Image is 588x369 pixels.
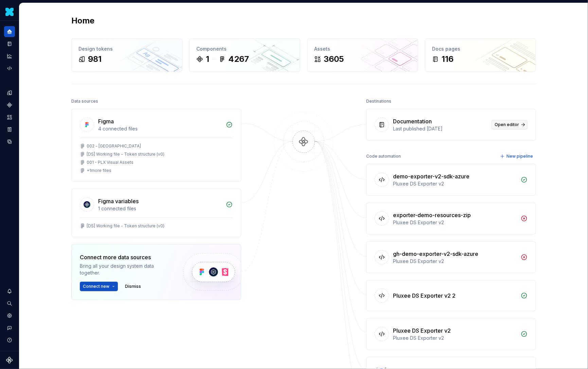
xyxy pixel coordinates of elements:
button: New pipeline [498,152,536,161]
a: Assets3605 [307,38,418,72]
a: Design tokens981 [71,38,182,72]
div: [DS] Working file - Token structure (v0) [87,152,164,157]
div: Data sources [71,96,98,106]
div: Pluxee DS Exporter v2 [393,219,517,226]
a: Components [4,100,15,110]
div: exporter-demo-resources-zip [393,211,471,219]
div: 4267 [228,54,249,65]
div: Pluxee DS Exporter v2 [393,258,517,265]
div: [DS] Working file - Token structure (v0) [87,223,164,229]
a: Code automation [4,63,15,74]
a: Components14267 [189,38,300,72]
a: Home [4,26,15,37]
div: Assets [314,46,411,52]
button: Search ⌘K [4,298,15,309]
div: 1 connected files [98,205,222,212]
div: Pluxee DS Exporter v2 [393,327,451,335]
div: 3605 [324,54,344,65]
div: 001 - PLX Visual Assets [87,160,133,165]
div: Destinations [366,96,391,106]
a: Figma4 connected files002 - [GEOGRAPHIC_DATA][DS] Working file - Token structure (v0)001 - PLX Vi... [71,109,241,182]
div: gh-demo-exporter-v2-sdk-azure [393,250,478,258]
span: Dismiss [125,284,141,289]
a: Open editor [492,120,528,129]
div: Pluxee DS Exporter v2 [393,180,517,187]
a: Docs pages116 [425,38,536,72]
a: Data sources [4,136,15,147]
span: Open editor [495,122,519,127]
button: Dismiss [122,282,144,291]
div: Bring all your design system data together. [80,263,172,276]
h2: Home [71,15,94,26]
span: New pipeline [506,154,533,159]
div: 116 [442,54,453,65]
div: + 1 more files [87,168,111,173]
div: Components [196,46,293,52]
a: Figma variables1 connected files[DS] Working file - Token structure (v0) [71,189,241,237]
div: 4 connected files [98,125,222,132]
a: Assets [4,112,15,123]
a: Documentation [4,38,15,49]
a: Storybook stories [4,124,15,135]
span: Connect new [83,284,109,289]
div: Design tokens [78,46,175,52]
div: Documentation [393,117,432,125]
div: Pluxee DS Exporter v2 2 [393,292,456,300]
img: 8442b5b3-d95e-456d-8131-d61e917d6403.png [5,8,14,16]
div: Figma variables [98,197,139,205]
svg: Supernova Logo [6,357,13,364]
div: Connect more data sources [80,253,172,261]
div: Code automation [366,152,401,161]
div: 1 [206,54,209,65]
div: Figma [98,117,114,125]
div: Pluxee DS Exporter v2 [393,335,517,341]
div: demo-exporter-v2-sdk-azure [393,172,469,180]
button: Connect new [80,282,118,291]
div: 981 [88,54,102,65]
a: Settings [4,310,15,321]
a: Analytics [4,51,15,62]
button: Contact support [4,322,15,333]
a: Design tokens [4,87,15,98]
div: Last published [DATE] [393,125,487,132]
button: Notifications [4,286,15,297]
div: 002 - [GEOGRAPHIC_DATA] [87,143,141,149]
div: Docs pages [432,46,529,52]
